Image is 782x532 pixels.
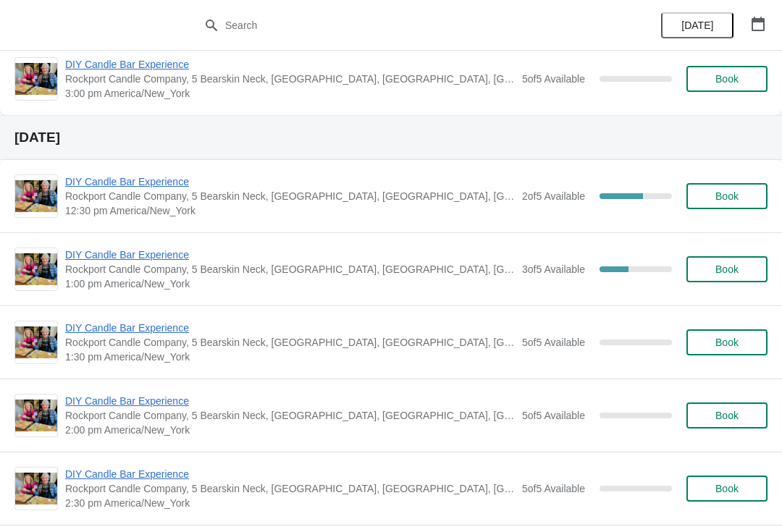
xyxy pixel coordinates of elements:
[65,72,515,86] span: Rockport Candle Company, 5 Bearskin Neck, [GEOGRAPHIC_DATA], [GEOGRAPHIC_DATA], [GEOGRAPHIC_DATA]
[65,262,515,276] span: Rockport Candle Company, 5 Bearskin Neck, [GEOGRAPHIC_DATA], [GEOGRAPHIC_DATA], [GEOGRAPHIC_DATA]
[522,337,585,348] span: 5 of 5 Available
[686,183,768,209] button: Book
[65,321,515,335] span: DIY Candle Bar Experience
[715,190,739,202] span: Book
[522,263,585,275] span: 3 of 5 Available
[15,63,57,95] img: DIY Candle Bar Experience | Rockport Candle Company, 5 Bearskin Neck, Rockport, MA, USA | 3:00 pm...
[65,248,515,262] span: DIY Candle Bar Experience
[686,256,768,282] button: Book
[681,20,713,31] span: [DATE]
[522,73,585,85] span: 5 of 5 Available
[15,180,57,212] img: DIY Candle Bar Experience | Rockport Candle Company, 5 Bearskin Neck, Rockport, MA, USA | 12:30 p...
[65,481,515,496] span: Rockport Candle Company, 5 Bearskin Neck, [GEOGRAPHIC_DATA], [GEOGRAPHIC_DATA], [GEOGRAPHIC_DATA]
[14,130,768,145] h2: [DATE]
[15,400,57,431] img: DIY Candle Bar Experience | Rockport Candle Company, 5 Bearskin Neck, Rockport, MA, USA | 2:00 pm...
[65,57,515,72] span: DIY Candle Bar Experience
[65,189,515,203] span: Rockport Candle Company, 5 Bearskin Neck, [GEOGRAPHIC_DATA], [GEOGRAPHIC_DATA], [GEOGRAPHIC_DATA]
[65,335,515,350] span: Rockport Candle Company, 5 Bearskin Neck, [GEOGRAPHIC_DATA], [GEOGRAPHIC_DATA], [GEOGRAPHIC_DATA]
[715,483,739,494] span: Book
[686,329,768,355] button: Book
[686,66,768,92] button: Book
[65,86,515,101] span: 3:00 pm America/New_York
[65,350,515,364] span: 1:30 pm America/New_York
[522,190,585,202] span: 2 of 5 Available
[65,496,515,510] span: 2:30 pm America/New_York
[522,410,585,421] span: 5 of 5 Available
[661,12,733,38] button: [DATE]
[686,402,768,428] button: Book
[65,394,515,408] span: DIY Candle Bar Experience
[686,476,768,502] button: Book
[224,12,586,38] input: Search
[65,203,515,218] span: 12:30 pm America/New_York
[65,423,515,437] span: 2:00 pm America/New_York
[65,276,515,291] span: 1:00 pm America/New_York
[715,73,739,85] span: Book
[715,263,739,275] span: Book
[15,253,57,285] img: DIY Candle Bar Experience | Rockport Candle Company, 5 Bearskin Neck, Rockport, MA, USA | 1:00 pm...
[65,408,515,423] span: Rockport Candle Company, 5 Bearskin Neck, [GEOGRAPHIC_DATA], [GEOGRAPHIC_DATA], [GEOGRAPHIC_DATA]
[715,337,739,348] span: Book
[15,473,57,504] img: DIY Candle Bar Experience | Rockport Candle Company, 5 Bearskin Neck, Rockport, MA, USA | 2:30 pm...
[522,483,585,494] span: 5 of 5 Available
[715,410,739,421] span: Book
[65,174,515,189] span: DIY Candle Bar Experience
[15,326,57,358] img: DIY Candle Bar Experience | Rockport Candle Company, 5 Bearskin Neck, Rockport, MA, USA | 1:30 pm...
[65,467,515,481] span: DIY Candle Bar Experience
